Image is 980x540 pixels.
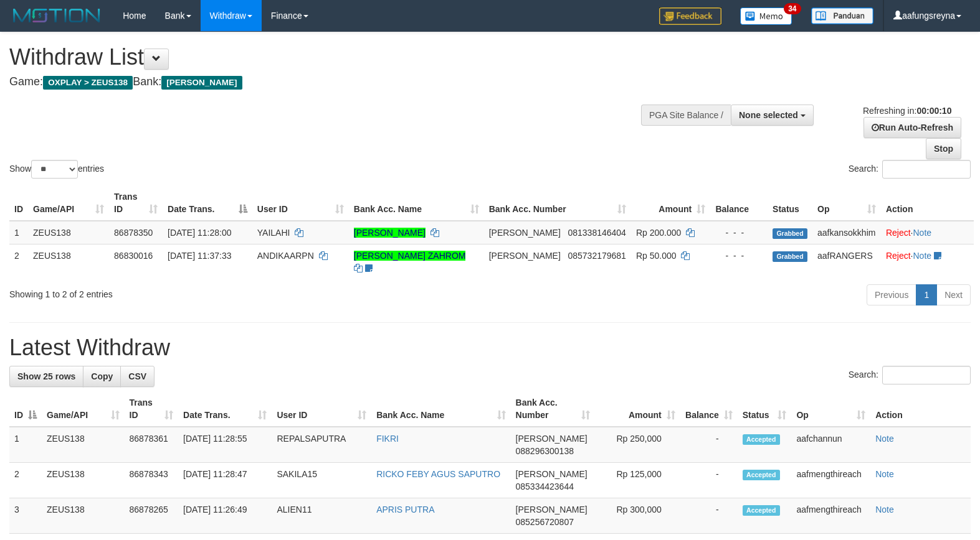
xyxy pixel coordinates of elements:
td: ZEUS138 [42,498,125,534]
td: [DATE] 11:26:49 [178,498,272,534]
span: Copy 085334423644 to clipboard [516,482,574,491]
td: ZEUS138 [42,427,125,463]
span: 86878350 [114,228,153,238]
span: [PERSON_NAME] [489,251,561,261]
th: Bank Acc. Name: activate to sort column ascending [371,391,510,427]
th: Bank Acc. Number: activate to sort column ascending [484,185,631,221]
img: Feedback.jpg [659,7,721,25]
strong: 00:00:10 [916,106,951,116]
th: Action [881,185,974,221]
th: Game/API: activate to sort column ascending [42,391,125,427]
a: Previous [867,284,916,305]
td: 86878265 [125,498,179,534]
a: Show 25 rows [9,366,83,387]
span: [DATE] 11:37:33 [168,251,231,261]
th: Amount: activate to sort column ascending [631,185,710,221]
td: aafkansokkhim [812,221,881,244]
a: Copy [83,366,121,387]
td: Rp 250,000 [595,427,680,463]
th: Trans ID: activate to sort column ascending [109,185,163,221]
h1: Latest Withdraw [9,335,971,360]
a: Run Auto-Refresh [863,117,961,138]
span: [PERSON_NAME] [516,434,588,444]
td: 86878343 [125,463,179,498]
td: [DATE] 11:28:47 [178,463,272,498]
th: Bank Acc. Name: activate to sort column ascending [349,185,484,221]
span: [DATE] 11:28:00 [168,228,231,238]
span: Copy 081338146404 to clipboard [568,228,626,238]
th: Status: activate to sort column ascending [738,391,792,427]
span: [PERSON_NAME] [516,505,588,514]
td: SAKILA15 [272,463,371,498]
td: ALIEN11 [272,498,371,534]
span: CSV [128,371,146,381]
div: - - - [715,249,763,262]
td: - [680,427,738,463]
span: Copy [91,371,113,381]
span: Show 25 rows [17,371,75,381]
span: 86830016 [114,251,153,261]
span: Rp 50.000 [636,251,677,261]
th: Action [870,391,971,427]
span: Copy 085732179681 to clipboard [568,251,626,261]
span: Grabbed [773,228,807,239]
td: 3 [9,498,42,534]
label: Search: [849,366,971,384]
select: Showentries [31,160,78,179]
span: Accepted [743,434,780,445]
a: Reject [886,251,911,261]
th: User ID: activate to sort column ascending [252,185,349,221]
img: panduan.png [811,7,873,24]
span: 34 [784,3,801,14]
a: Note [875,469,894,479]
img: Button%20Memo.svg [740,7,792,25]
td: aafchannun [791,427,870,463]
label: Search: [849,160,971,179]
td: 86878361 [125,427,179,463]
th: Game/API: activate to sort column ascending [28,185,109,221]
div: Showing 1 to 2 of 2 entries [9,283,399,300]
td: · [881,244,974,279]
a: Stop [926,138,961,159]
label: Show entries [9,160,104,179]
input: Search: [882,160,971,179]
td: 1 [9,221,28,244]
td: [DATE] 11:28:55 [178,427,272,463]
a: 1 [916,284,937,305]
th: Op: activate to sort column ascending [812,185,881,221]
a: [PERSON_NAME] ZAHROM [354,251,466,261]
td: 2 [9,244,28,279]
a: APRIS PUTRA [376,505,434,514]
th: ID: activate to sort column descending [9,391,42,427]
th: Balance: activate to sort column ascending [680,391,738,427]
a: CSV [120,366,155,387]
input: Search: [882,366,971,384]
td: Rp 300,000 [595,498,680,534]
td: · [881,221,974,244]
td: 2 [9,463,42,498]
a: FIKRI [376,434,399,444]
th: Status [768,185,812,221]
a: [PERSON_NAME] [354,228,426,238]
span: ANDIKAARPN [257,251,314,261]
td: 1 [9,427,42,463]
span: Copy 085256720807 to clipboard [516,517,574,527]
th: Date Trans.: activate to sort column ascending [178,391,272,427]
td: ZEUS138 [28,221,109,244]
a: RICKO FEBY AGUS SAPUTRO [376,469,500,479]
th: Trans ID: activate to sort column ascending [125,391,179,427]
img: MOTION_logo.png [9,6,104,25]
td: - [680,463,738,498]
button: None selected [731,105,814,126]
a: Next [936,284,971,305]
td: REPALSAPUTRA [272,427,371,463]
span: YAILAHI [257,228,290,238]
span: Accepted [743,470,780,480]
th: Date Trans.: activate to sort column descending [163,185,252,221]
a: Reject [886,228,911,238]
th: Amount: activate to sort column ascending [595,391,680,427]
th: Op: activate to sort column ascending [791,391,870,427]
a: Note [875,505,894,514]
span: Accepted [743,505,780,516]
td: aafRANGERS [812,244,881,279]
